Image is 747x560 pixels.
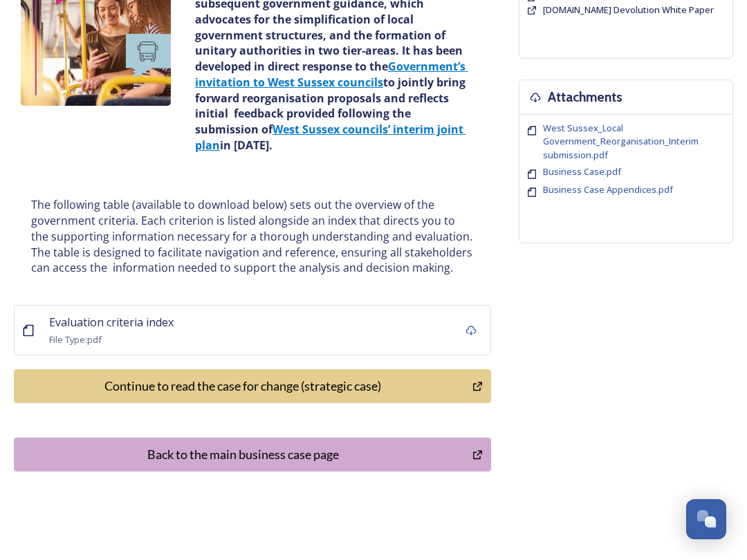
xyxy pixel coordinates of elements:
h3: Attachments [548,87,622,107]
a: West Sussex councils’ interim joint plan [195,122,466,153]
span: File Type: pdf [49,333,102,346]
div: Continue to read the case for change (strategic case) [21,377,465,395]
a: Government’s invitation to West Sussex councils [195,59,468,90]
span: Business Case Appendices.pdf [543,183,673,196]
span: West Sussex_Local Government_Reorganisation_Interim submission.pdf [543,122,699,160]
strong: in [DATE]. [220,138,273,153]
span: Business Case.pdf [543,165,621,178]
button: Back to the main business case page [14,438,491,472]
span: Evaluation criteria index [49,315,174,330]
p: The following table (available to download below) sets out the overview of the government criteri... [31,197,474,276]
a: Evaluation criteria index [49,313,174,330]
span: [DOMAIN_NAME] Devolution White Paper [543,3,714,16]
button: Open Chat [686,499,726,539]
a: [DOMAIN_NAME] Devolution White Paper [543,3,714,17]
button: Continue to read the case for change (strategic case) [14,369,491,403]
strong: to jointly bring forward reorganisation proposals and reflects initial feedback provided followin... [195,75,468,137]
div: Back to the main business case page [21,445,465,464]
